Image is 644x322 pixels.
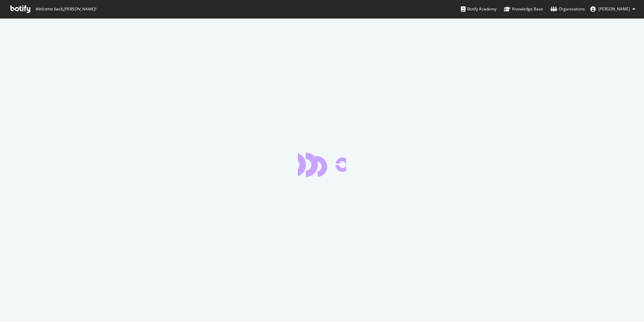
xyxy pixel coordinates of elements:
[598,6,630,12] span: Lee Stuart
[550,6,585,12] div: Organizations
[585,4,641,14] button: [PERSON_NAME]
[298,153,346,177] div: animation
[504,6,543,12] div: Knowledge Base
[461,6,496,12] div: Botify Academy
[35,6,96,12] span: Welcome back, [PERSON_NAME] !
